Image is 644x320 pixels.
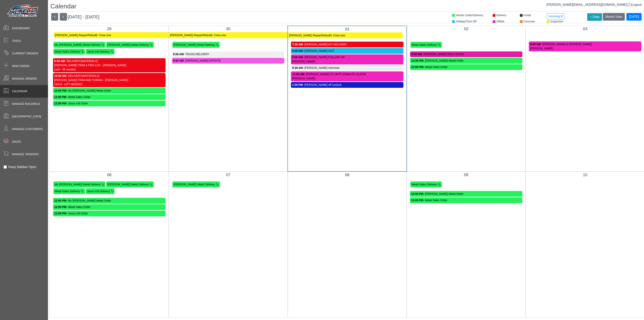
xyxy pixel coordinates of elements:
[54,212,66,215] strong: 12:00 PM
[411,65,423,69] strong: 12:00 PM
[12,26,30,30] span: Dashboard
[54,59,65,63] strong: 8:00 AM
[174,43,215,46] span: [PERSON_NAME] Metal Delivery
[632,3,642,6] span: Logout
[292,66,402,70] div: - [PERSON_NAME] Interview
[550,20,563,23] span: Inspection
[530,43,541,46] strong: 9:00 AM
[530,42,640,46] div: - [PERSON_NAME] & [PERSON_NAME]
[291,172,403,178] div: 08
[54,74,164,78] div: - DELIVERY
[54,89,164,93] div: - Mc [PERSON_NAME] Metal Order
[55,43,101,46] span: Mc [PERSON_NAME] Metal Delivery
[172,172,285,178] div: 07
[87,50,110,53] span: Janus Intl Delivery
[54,82,164,86] div: ZACH - LIFT NEEDED
[173,52,283,56] div: - TRUSS DELVIERY
[53,26,166,32] div: 29
[605,15,622,18] span: Month View
[411,52,521,56] div: - [PERSON_NAME] ROLL DOOR
[54,101,164,106] div: - Janus Intl Order
[412,43,437,46] span: Metal Sales Delivery
[54,205,164,209] div: - Metal Sales Order
[529,26,641,32] div: 03
[292,73,304,76] strong: 11:00 AM
[12,51,38,56] span: Current Orders
[6,4,40,18] img: Metals Direct Inc Logo
[173,59,184,62] strong: 9:00 AM
[54,95,66,99] strong: 12:00 PM
[54,199,164,203] div: - Mc [PERSON_NAME] Metal Order
[411,198,521,202] div: - Metal Sales Order
[530,46,640,51] div: [PERSON_NAME]
[50,2,644,11] h1: Calendar
[12,127,43,131] span: Manage Customers
[496,20,504,23] span: Offsite
[80,59,98,63] span: (MATERIALS)
[411,65,521,69] div: - Metal Sales Order
[55,34,97,37] span: [PERSON_NAME] Repair/Rebuild
[292,66,303,69] strong: 9:30 AM
[4,132,14,145] span: •
[173,59,283,63] div: - [PERSON_NAME] OFFSITE
[523,20,535,23] span: Concrete
[411,183,437,186] span: Metal Sales Delivery
[291,26,403,32] div: 01
[55,183,101,186] span: Mc [PERSON_NAME] Metal Delivery
[54,211,164,216] div: - Janus Intl Order
[97,34,111,37] span: - Crew one
[54,74,66,77] strong: 10:00 AM
[12,89,27,93] span: Calendar
[12,140,21,144] span: Sales
[546,3,631,6] a: [PERSON_NAME][EMAIL_ADDRESS][DOMAIN_NAME]
[54,63,164,67] div: [PERSON_NAME] TRIM & PRO LOC - [PERSON_NAME]
[55,190,80,193] span: Metal Sales Delivery
[546,2,642,7] div: |
[547,13,564,19] button: Incoming $
[456,20,476,23] span: Holiday/Time Off
[456,14,483,17] span: Vendor Order/Delivery
[292,72,402,76] div: - [PERSON_NAME] F/U WITH EMAILED QUOTE
[496,14,506,17] span: Delivery
[60,13,67,21] button: >
[54,205,66,209] strong: 12:00 PM
[410,26,523,32] div: 02
[411,192,423,195] strong: 12:00 PM
[54,59,164,63] div: - DELIVERY
[12,64,29,68] span: New Order
[54,95,164,99] div: - Metal Sales Order
[54,67,164,72] div: zach - lift needed
[212,34,226,37] span: - Crew one
[292,83,402,87] div: - [PERSON_NAME] off 1oclock
[12,152,39,156] span: Manage Vendors
[292,55,402,59] div: - [PERSON_NAME] FOLLOW UP
[8,165,37,169] label: Keep Sidebar Open
[82,74,100,77] span: (MATERIALS)
[292,42,402,47] div: - [PERSON_NAME] KIT DELIVERY
[529,172,641,178] div: 10
[289,34,331,37] span: [PERSON_NAME] Repair/Rebuild
[53,172,166,178] div: 06
[603,13,625,21] button: Month View
[292,49,303,52] strong: 8:00 AM
[411,59,521,63] div: - [PERSON_NAME] Metal Order
[411,192,521,196] div: - [PERSON_NAME] Metal Order
[12,114,41,119] span: [GEOGRAPHIC_DATA]
[411,59,423,62] strong: 12:00 PM
[523,14,531,17] span: Install
[54,89,66,92] strong: 12:00 PM
[174,183,215,186] span: [PERSON_NAME] Metal Delivery
[292,83,303,86] strong: 1:00 PM
[107,43,149,46] span: [PERSON_NAME] Metal Delivery
[172,26,285,32] div: 30
[411,53,422,56] strong: 9:00 AM
[173,53,184,56] strong: 8:00 AM
[410,172,522,178] div: 09
[292,49,402,53] div: - [PERSON_NAME] OUT
[51,13,58,21] button: <
[54,199,66,202] strong: 12:00 PM
[54,78,164,82] div: [PERSON_NAME] TRIM AND TUBING - [PERSON_NAME]
[55,50,80,53] span: Metal Sales Delivery
[292,59,402,64] div: [PERSON_NAME]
